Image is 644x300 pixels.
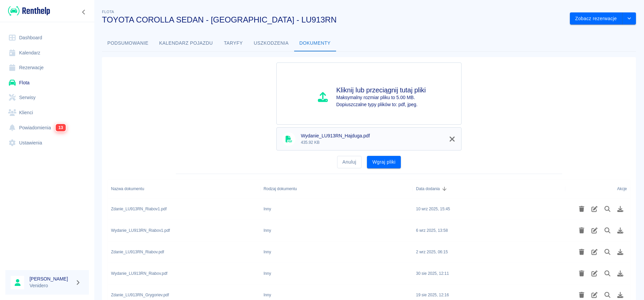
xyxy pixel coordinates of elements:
[5,90,89,105] a: Serwisy
[264,179,297,198] div: Rodzaj dokumentu
[249,35,294,51] button: Uszkodzenia
[264,292,271,298] div: Inny
[5,75,89,90] a: Flota
[264,206,271,212] div: Inny
[111,270,167,276] div: Wydanie_LU913RN_Riabov.pdf
[575,203,588,215] button: Usuń plik
[56,124,66,131] span: 13
[102,15,565,25] h3: TOYOTA COROLLA SEDAN - [GEOGRAPHIC_DATA] - LU913RN
[601,203,614,215] button: Podgląd pliku
[111,249,164,255] div: Zdanie_LU913RN_Riabov.pdf
[440,184,449,194] button: Sort
[5,135,89,151] a: Ustawienia
[294,35,336,51] button: Dokumenty
[614,268,627,279] button: Pobierz plik
[565,179,630,198] div: Akcje
[264,249,271,255] div: Inny
[416,270,449,276] div: 30 sie 2025, 12:11
[336,101,426,108] p: Dopiuszczalne typy plików to: pdf, jpeg.
[102,35,154,51] button: Podsumowanie
[416,227,448,233] div: 6 wrz 2025, 13:58
[111,292,169,298] div: Zdanie_LU913RN_Grygoriev.pdf
[336,94,426,101] p: Maksymalny rozmiar pliku to 5.00 MB.
[111,179,144,198] div: Nazwa dokumentu
[444,132,460,146] button: Usuń z kolejki
[601,268,614,279] button: Podgląd pliku
[111,227,170,233] div: Wydanie_LU913RN_Riabov1.pdf
[614,246,627,258] button: Pobierz plik
[301,132,445,139] span: Wydanie_LU913RN_Hajduga.pdf
[575,225,588,236] button: Usuń plik
[601,246,614,258] button: Podgląd pliku
[614,203,627,215] button: Pobierz plik
[8,5,50,16] img: Renthelp logo
[588,246,601,258] button: Edytuj rodzaj dokumentu
[367,156,401,168] button: Wgraj pliki
[416,249,448,255] div: 2 wrz 2025, 06:15
[264,227,271,233] div: Inny
[154,35,218,51] button: Kalendarz pojazdu
[570,12,623,25] button: Zobacz rezerwacje
[588,225,601,236] button: Edytuj rodzaj dokumentu
[218,35,249,51] button: Taryfy
[588,268,601,279] button: Edytuj rodzaj dokumentu
[614,225,627,236] button: Pobierz plik
[337,156,362,168] button: Anuluj
[5,30,89,45] a: Dashboard
[623,12,636,25] button: drop-down
[5,120,89,135] a: Powiadomienia13
[108,179,260,198] div: Nazwa dokumentu
[5,105,89,120] a: Klienci
[30,282,72,289] p: Venidero
[617,179,627,198] div: Akcje
[5,45,89,60] a: Kalendarz
[5,5,50,16] a: Renthelp logo
[79,8,89,16] button: Zwiń nawigację
[301,139,445,145] p: 435.92 KB
[102,10,114,14] span: Flota
[336,86,426,94] h4: Kliknij lub przeciągnij tutaj pliki
[575,268,588,279] button: Usuń plik
[588,203,601,215] button: Edytuj rodzaj dokumentu
[30,275,72,282] h6: [PERSON_NAME]
[416,206,450,212] div: 10 wrz 2025, 15:45
[111,206,167,212] div: Zdanie_LU913RN_Riabov1.pdf
[260,179,413,198] div: Rodzaj dokumentu
[416,292,449,298] div: 19 sie 2025, 12:16
[601,225,614,236] button: Podgląd pliku
[5,60,89,75] a: Rezerwacje
[416,179,440,198] div: Data dodania
[264,270,271,276] div: Inny
[575,246,588,258] button: Usuń plik
[413,179,565,198] div: Data dodania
